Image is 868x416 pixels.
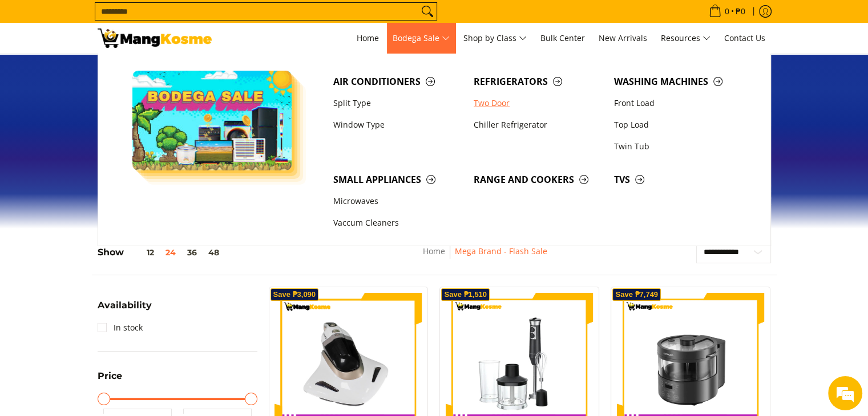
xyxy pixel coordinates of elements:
a: Front Load [608,92,749,114]
a: In stock [98,319,143,337]
div: Minimize live chat window [187,6,215,33]
a: Two Door [468,92,608,114]
a: Washing Machines [608,71,749,92]
span: New Arrivals [599,32,647,43]
span: Bulk Center [540,32,585,43]
span: Range and Cookers [474,173,603,187]
a: Vaccum Cleaners [328,213,468,234]
a: Mega Brand - Flash Sale [455,246,547,256]
a: Microwaves [328,191,468,213]
div: Chat with us now [59,64,192,79]
span: • [705,5,749,18]
span: Save ₱1,510 [444,291,487,298]
a: Home [351,23,385,54]
a: Chiller Refrigerator [468,114,608,136]
a: Range and Cookers [468,169,608,190]
span: Home [357,32,379,43]
button: 24 [160,248,181,257]
a: Top Load [608,114,749,136]
a: Refrigerators [468,71,608,92]
span: Washing Machines [614,75,743,89]
button: 48 [203,248,225,257]
span: Small Appliances [333,173,462,187]
h5: Show [98,247,225,258]
button: 12 [124,248,160,257]
a: TVs [608,169,749,190]
span: Price [98,372,122,381]
a: Small Appliances [328,169,468,190]
span: We're online! [66,132,158,247]
span: 0 [723,7,731,15]
a: Window Type [328,114,468,136]
span: Resources [661,31,710,46]
a: Bodega Sale [387,23,455,54]
img: MANG KOSME MEGA BRAND FLASH SALE: September 12-15, 2025 l Mang Kosme [98,28,212,48]
summary: Open [98,301,152,319]
nav: Main Menu [223,23,771,54]
button: 36 [181,248,203,257]
nav: Breadcrumbs [343,244,627,270]
a: Split Type [328,92,468,114]
a: Twin Tub [608,136,749,157]
span: Save ₱3,090 [273,291,316,298]
a: Bulk Center [535,23,591,54]
a: Air Conditioners [328,71,468,92]
summary: Open [98,372,122,389]
textarea: Type your message and hit 'Enter' [6,287,217,327]
a: Resources [655,23,716,54]
span: Shop by Class [463,31,527,46]
button: Search [418,3,437,20]
span: Availability [98,301,152,310]
span: Bodega Sale [393,31,450,46]
span: ₱0 [734,7,747,15]
a: Contact Us [718,23,771,54]
span: Contact Us [724,32,765,43]
span: Refrigerators [474,75,603,89]
a: Home [423,246,445,256]
span: Save ₱7,749 [615,291,658,298]
span: TVs [614,173,743,187]
span: Air Conditioners [333,75,462,89]
img: Bodega Sale [132,71,292,170]
a: Shop by Class [458,23,532,54]
a: New Arrivals [593,23,653,54]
